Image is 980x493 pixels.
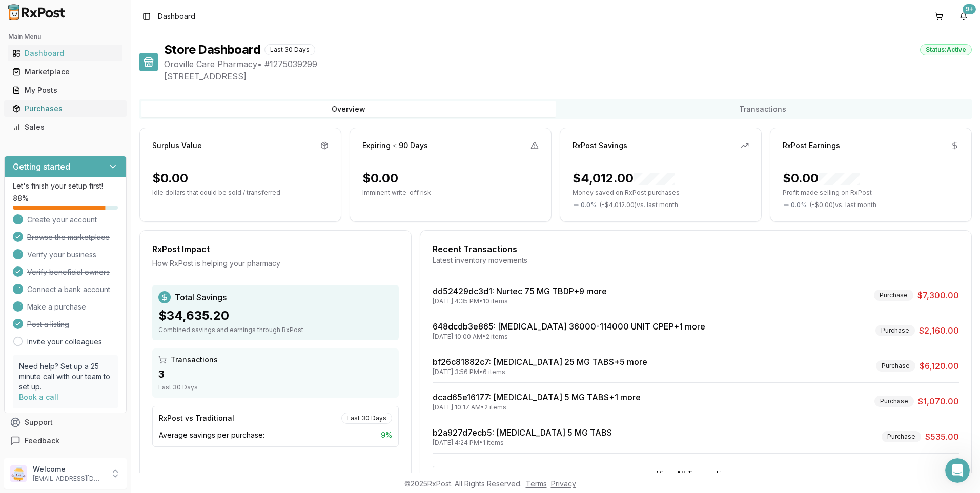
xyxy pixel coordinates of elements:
span: 9 % [381,430,392,440]
div: Last 30 Days [264,44,315,55]
button: Marketplace [4,64,127,80]
a: Invite your colleagues [27,337,102,347]
div: Marketplace [12,67,118,77]
nav: breadcrumb [158,11,195,22]
span: $1,070.00 [918,395,959,407]
a: Privacy [551,479,576,488]
button: Transactions [556,101,970,117]
a: dd52429dc3d1: Nurtec 75 MG TBDP+9 more [433,286,607,296]
div: $0.00 [783,170,860,187]
div: [DATE] 10:17 AM • 2 items [433,403,641,412]
span: Create your account [27,215,97,225]
button: View All Transactions [433,466,959,482]
div: Purchases [12,104,118,114]
p: Idle dollars that could be sold / transferred [152,189,329,197]
div: Status: Active [920,44,972,55]
span: Transactions [171,355,218,365]
div: Surplus Value [152,140,202,151]
div: $4,012.00 [573,170,675,187]
button: My Posts [4,82,127,98]
span: Verify beneficial owners [27,267,110,277]
a: bf26c81882c7: [MEDICAL_DATA] 25 MG TABS+5 more [433,357,647,367]
a: 648dcdb3e865: [MEDICAL_DATA] 36000-114000 UNIT CPEP+1 more [433,321,705,332]
div: Purchase [882,431,921,442]
div: $34,635.20 [158,307,393,324]
span: Feedback [25,436,59,446]
div: RxPost Earnings [783,140,840,151]
div: RxPost Savings [573,140,627,151]
div: $0.00 [362,170,398,187]
p: Money saved on RxPost purchases [573,189,749,197]
a: Dashboard [8,44,122,63]
p: Let's finish your setup first! [13,181,118,191]
button: Overview [141,101,556,117]
div: Combined savings and earnings through RxPost [158,326,393,334]
button: Sales [4,119,127,135]
button: Purchases [4,100,127,117]
div: Purchase [875,325,915,336]
div: $0.00 [152,170,188,187]
p: Profit made selling on RxPost [783,189,959,197]
span: 0.0 % [791,201,807,209]
div: Last 30 Days [158,383,393,392]
span: ( - $0.00 ) vs. last month [810,201,876,209]
div: RxPost Impact [152,243,399,255]
div: Purchase [874,396,914,407]
p: Welcome [33,464,104,475]
div: Dashboard [12,48,118,58]
div: Recent Transactions [433,243,959,255]
span: [STREET_ADDRESS] [164,70,972,83]
span: Connect a bank account [27,284,110,295]
button: Dashboard [4,45,127,61]
p: Need help? Set up a 25 minute call with our team to set up. [19,361,112,392]
a: My Posts [8,81,122,99]
a: dcad65e16177: [MEDICAL_DATA] 5 MG TABS+1 more [433,392,641,402]
span: 88 % [13,193,29,203]
div: [DATE] 10:00 AM • 2 items [433,333,705,341]
a: Sales [8,118,122,136]
h3: Getting started [13,160,70,173]
span: Make a purchase [27,302,86,312]
iframe: Intercom live chat [945,458,970,483]
span: $7,300.00 [917,289,959,301]
div: How RxPost is helping your pharmacy [152,258,399,269]
div: 3 [158,367,393,381]
span: Browse the marketplace [27,232,110,242]
span: $535.00 [925,430,959,443]
div: My Posts [12,85,118,95]
a: b2a927d7ecb5: [MEDICAL_DATA] 5 MG TABS [433,427,612,438]
a: Book a call [19,393,58,401]
div: Sales [12,122,118,132]
div: Expiring ≤ 90 Days [362,140,428,151]
div: RxPost vs Traditional [159,413,234,423]
div: Purchase [874,290,913,301]
h2: Main Menu [8,33,122,41]
div: 9+ [963,4,976,14]
a: Terms [526,479,547,488]
div: Latest inventory movements [433,255,959,265]
button: 9+ [955,8,972,25]
span: $2,160.00 [919,324,959,337]
button: Feedback [4,432,127,450]
h1: Store Dashboard [164,42,260,58]
p: Imminent write-off risk [362,189,539,197]
span: ( - $4,012.00 ) vs. last month [600,201,678,209]
a: Marketplace [8,63,122,81]
a: Purchases [8,99,122,118]
span: Post a listing [27,319,69,330]
img: RxPost Logo [4,4,70,20]
span: Verify your business [27,250,96,260]
span: $6,120.00 [920,360,959,372]
div: [DATE] 4:24 PM • 1 items [433,439,612,447]
p: [EMAIL_ADDRESS][DOMAIN_NAME] [33,475,104,483]
div: [DATE] 3:56 PM • 6 items [433,368,647,376]
button: Support [4,413,127,432]
span: Oroville Care Pharmacy • # 1275039299 [164,58,972,70]
span: Dashboard [158,11,195,22]
span: Average savings per purchase: [159,430,264,440]
div: Purchase [876,360,915,372]
div: Last 30 Days [341,413,392,424]
div: [DATE] 4:35 PM • 10 items [433,297,607,305]
span: Total Savings [175,291,227,303]
span: 0.0 % [581,201,597,209]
